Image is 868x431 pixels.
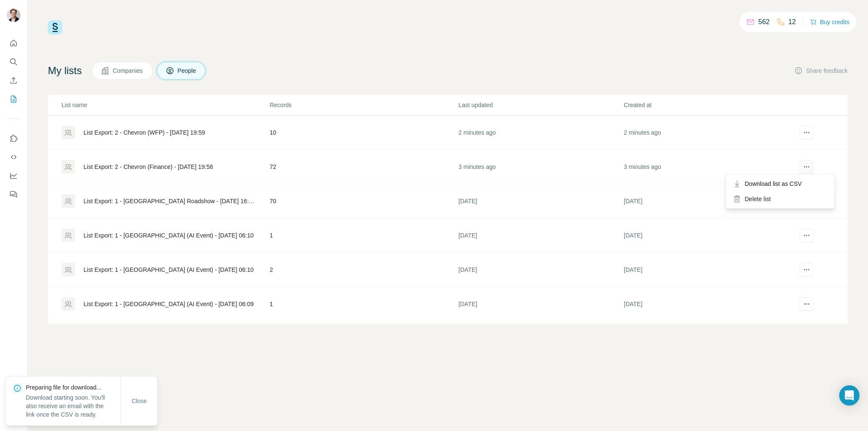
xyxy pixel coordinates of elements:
td: [DATE] [623,321,789,356]
td: [DATE] [458,218,623,253]
td: 72 [269,150,458,184]
td: 10 [269,116,458,150]
button: actions [800,229,813,242]
p: Last updated [459,101,623,109]
button: actions [800,126,813,139]
p: 562 [758,17,770,27]
div: List Export: 1 - [GEOGRAPHIC_DATA] (AI Event) - [DATE] 06:10 [83,231,253,240]
img: Avatar [7,8,20,22]
span: Close [132,397,147,405]
div: Delete list [728,191,833,207]
span: Companies [113,66,144,75]
button: Dashboard [7,168,20,183]
td: 2 minutes ago [623,116,789,150]
p: Download starting soon. You'll also receive an email with the link once the CSV is ready. [26,393,121,419]
span: Download list as CSV [745,180,802,188]
p: List name [61,101,269,109]
div: List Export: 1 - [GEOGRAPHIC_DATA] (AI Event) - [DATE] 06:09 [83,300,253,308]
td: 3 minutes ago [458,150,623,184]
img: Surfe Logo [48,20,62,35]
td: [DATE] [458,321,623,356]
p: 12 [788,17,796,27]
button: Use Surfe on LinkedIn [7,131,20,146]
p: Records [270,101,458,109]
h4: My lists [48,64,82,77]
td: [DATE] [623,184,789,218]
p: Created at [624,101,788,109]
td: 2 minutes ago [458,116,623,150]
div: Open Intercom Messenger [839,385,860,406]
td: 1 [269,287,458,321]
button: actions [800,160,813,174]
td: [DATE] [458,253,623,287]
button: Search [7,54,20,69]
button: Quick start [7,36,20,51]
button: Share feedback [794,66,848,75]
span: People [178,66,197,75]
button: My lists [7,91,20,107]
td: 2 [269,253,458,287]
button: actions [800,297,813,311]
td: [DATE] [458,184,623,218]
button: Use Surfe API [7,149,20,165]
td: [DATE] [623,253,789,287]
td: 70 [269,184,458,218]
button: actions [800,263,813,276]
div: List Export: 2 - Chevron (WFP) - [DATE] 19:59 [83,128,205,137]
td: 1 [269,321,458,356]
button: Enrich CSV [7,73,20,88]
div: List Export: 2 - Chevron (Finance) - [DATE] 19:58 [83,163,213,171]
td: [DATE] [623,287,789,321]
td: 3 minutes ago [623,150,789,184]
td: [DATE] [458,287,623,321]
button: Feedback [7,187,20,202]
button: Buy credits [810,16,849,28]
td: 1 [269,218,458,253]
button: Close [126,393,153,409]
div: List Export: 1 - [GEOGRAPHIC_DATA] Roadshow - [DATE] 16:53 [83,197,255,205]
div: List Export: 1 - [GEOGRAPHIC_DATA] (AI Event) - [DATE] 06:10 [83,265,253,274]
p: Preparing file for download... [26,383,121,392]
td: [DATE] [623,218,789,253]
